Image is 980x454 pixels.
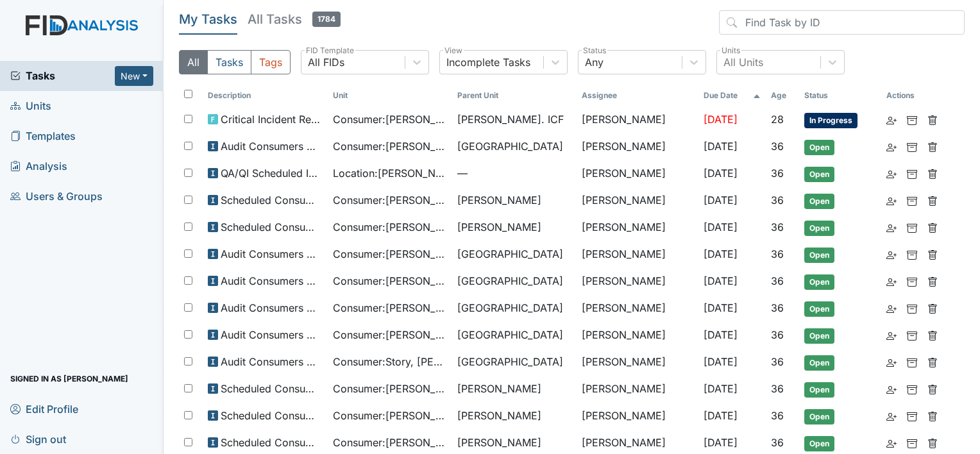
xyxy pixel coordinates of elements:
span: Consumer : [PERSON_NAME] [333,219,447,235]
a: Delete [927,165,938,181]
span: Audit Consumers Charts [221,139,322,154]
th: Toggle SortBy [698,85,766,106]
button: All [179,50,208,74]
a: Delete [927,192,938,208]
span: Consumer : [PERSON_NAME] [333,300,447,315]
a: Delete [927,327,938,342]
span: Open [804,194,834,209]
button: Tasks [207,50,251,74]
a: Delete [927,112,938,127]
span: 36 [771,355,784,368]
span: Analysis [10,156,67,176]
span: Consumer : [PERSON_NAME] [333,381,447,396]
span: Consumer : [PERSON_NAME] [333,192,447,208]
span: Location : [PERSON_NAME] [333,165,447,181]
span: Consumer : Story, [PERSON_NAME] [333,354,447,369]
span: Scheduled Consumer Chart Review [221,192,322,208]
span: [DATE] [704,221,738,233]
span: [DATE] [704,113,738,126]
span: [PERSON_NAME] [457,408,541,423]
a: Archive [907,165,917,181]
a: Delete [927,435,938,450]
th: Assignee [577,85,698,106]
div: Incomplete Tasks [446,55,530,70]
span: [DATE] [704,167,738,180]
a: Archive [907,327,917,342]
th: Toggle SortBy [203,85,327,106]
span: Signed in as [PERSON_NAME] [10,369,128,389]
span: [DATE] [704,355,738,368]
button: New [115,66,153,86]
span: [PERSON_NAME]. ICF [457,112,564,127]
span: Open [804,167,834,182]
span: 36 [771,328,784,341]
span: [GEOGRAPHIC_DATA] [457,354,563,369]
span: Audit Consumers Charts [221,300,322,315]
span: 36 [771,140,784,153]
span: 36 [771,301,784,314]
span: Open [804,382,834,398]
span: Open [804,221,834,236]
a: Archive [907,300,917,315]
span: [GEOGRAPHIC_DATA] [457,246,563,262]
div: Any [585,55,604,70]
span: [DATE] [704,194,738,206]
span: [GEOGRAPHIC_DATA] [457,273,563,289]
a: Archive [907,112,917,127]
span: — [457,165,571,181]
h5: All Tasks [248,10,341,28]
span: Users & Groups [10,187,103,206]
span: 36 [771,221,784,233]
td: [PERSON_NAME] [577,187,698,214]
a: Archive [907,246,917,262]
span: Consumer : [PERSON_NAME] [333,246,447,262]
th: Actions [881,85,945,106]
a: Archive [907,273,917,289]
th: Toggle SortBy [452,85,577,106]
input: Find Task by ID [719,10,965,35]
td: [PERSON_NAME] [577,106,698,133]
span: [DATE] [704,248,738,260]
span: Consumer : [PERSON_NAME] [333,408,447,423]
span: Edit Profile [10,399,78,419]
span: [GEOGRAPHIC_DATA] [457,300,563,315]
span: Audit Consumers Charts [221,246,322,262]
a: Archive [907,435,917,450]
div: All Units [723,55,763,70]
span: 36 [771,194,784,206]
span: [PERSON_NAME] [457,381,541,396]
h5: My Tasks [179,10,237,28]
span: QA/QI Scheduled Inspection [221,165,322,181]
span: Open [804,248,834,263]
span: 36 [771,248,784,260]
td: [PERSON_NAME] [577,268,698,295]
td: [PERSON_NAME] [577,349,698,376]
button: Tags [251,50,291,74]
span: 36 [771,409,784,422]
span: Sign out [10,429,66,449]
a: Delete [927,139,938,154]
span: [DATE] [704,328,738,341]
td: [PERSON_NAME] [577,322,698,349]
span: 36 [771,436,784,449]
td: [PERSON_NAME] [577,214,698,241]
span: Consumer : [PERSON_NAME] [333,112,447,127]
span: [DATE] [704,301,738,314]
span: [DATE] [704,382,738,395]
span: Audit Consumers Charts [221,354,322,369]
span: [DATE] [704,436,738,449]
span: Open [804,274,834,290]
span: [PERSON_NAME] [457,192,541,208]
span: 28 [771,113,784,126]
span: Audit Consumers Charts [221,327,322,342]
span: Scheduled Consumer Chart Review [221,381,322,396]
th: Toggle SortBy [799,85,881,106]
span: Open [804,436,834,451]
span: In Progress [804,113,857,128]
td: [PERSON_NAME] [577,241,698,268]
span: Scheduled Consumer Chart Review [221,219,322,235]
span: Open [804,409,834,425]
span: [DATE] [704,140,738,153]
span: Scheduled Consumer Chart Review [221,408,322,423]
span: Templates [10,126,76,146]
